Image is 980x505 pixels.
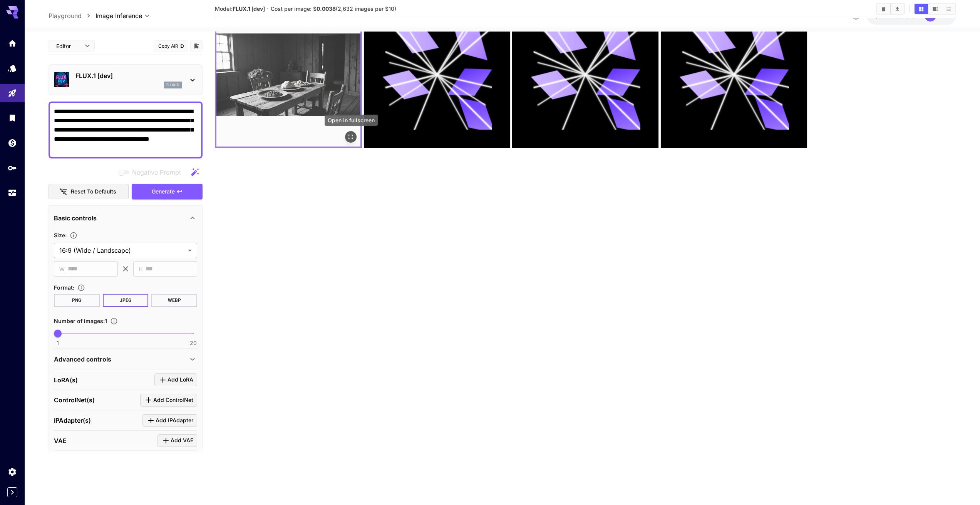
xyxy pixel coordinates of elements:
[8,63,17,72] div: Models
[132,184,203,200] button: Generate
[7,487,17,497] button: Expand sidebar
[152,187,175,197] span: Generate
[874,13,891,19] span: $0.05
[75,71,182,80] p: FLUX.1 [dev]
[153,395,193,405] span: Add ControlNet
[59,246,185,255] span: 16:9 (Wide / Landscape)
[67,232,80,239] button: Adjust the dimensions of the generated image by specifying its width and height in pixels, or sel...
[171,436,193,445] span: Add VAE
[54,318,107,324] span: Number of images : 1
[54,294,100,307] button: PNG
[54,284,74,291] span: Format :
[54,68,197,92] div: FLUX.1 [dev]flux1d
[54,436,67,445] p: VAE
[54,232,67,238] span: Size :
[928,4,942,14] button: Show images in video view
[8,113,17,123] div: Library
[891,13,918,19] span: credits left
[8,163,17,173] div: API Keys
[317,5,336,12] b: 0.0038
[95,11,142,20] span: Image Inference
[54,375,78,385] p: LoRA(s)
[193,41,200,50] button: Add to library
[156,416,193,425] span: Add IPAdapter
[168,375,193,385] span: Add LoRA
[154,373,197,386] button: Click to add LoRA
[140,394,197,407] button: Click to add ControlNet
[876,3,905,15] div: Clear ImagesDownload All
[154,40,188,52] button: Copy AIR ID
[891,4,904,14] button: Download All
[54,416,91,425] p: IPAdapter(s)
[57,339,59,347] span: 1
[49,11,82,20] a: Playground
[215,5,265,12] span: Model:
[166,82,179,88] p: flux1d
[49,184,129,200] button: Reset to defaults
[54,209,197,227] div: Basic controls
[216,3,360,147] img: Z
[271,5,396,12] span: Cost per image: $ (2,632 images per $10)
[877,4,890,14] button: Clear Images
[151,294,197,307] button: WEBP
[139,265,142,273] span: H
[54,395,95,405] p: ControlNet(s)
[233,5,265,12] b: FLUX.1 [dev]
[325,115,378,126] div: Open in fullscreen
[157,434,197,447] button: Click to add VAE
[49,11,95,20] nav: breadcrumb
[914,3,956,15] div: Show images in grid viewShow images in video viewShow images in list view
[267,4,269,13] p: ·
[59,265,65,273] span: W
[8,88,17,97] div: Playground
[107,317,121,325] button: Specify how many images to generate in a single request. Each image generation will be charged se...
[54,355,111,364] p: Advanced controls
[117,167,187,177] span: Negative prompts are not compatible with the selected model.
[8,38,17,48] div: Home
[345,131,357,143] div: Open in fullscreen
[103,294,149,307] button: JPEG
[54,350,197,368] div: Advanced controls
[8,138,17,148] div: Wallet
[942,4,955,14] button: Show images in list view
[190,339,197,347] span: 20
[8,188,17,198] div: Usage
[8,467,17,477] div: Settings
[915,4,928,14] button: Show images in grid view
[54,213,97,223] p: Basic controls
[56,42,80,50] span: Editor
[142,414,197,427] button: Click to add IPAdapter
[132,168,181,177] span: Negative Prompt
[74,284,88,292] button: Choose the file format for the output image.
